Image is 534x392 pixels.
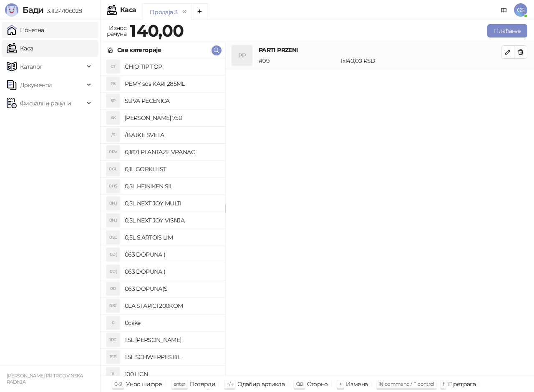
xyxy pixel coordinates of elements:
[106,145,120,159] div: 0PV
[106,214,120,227] div: 0NJ
[125,248,218,261] h4: 063 DOPUNA (
[487,24,527,37] button: Плаћање
[448,379,476,390] div: Претрага
[106,265,120,278] div: 0D(
[174,381,186,387] span: enter
[106,316,120,330] div: 0
[120,7,136,13] div: Каса
[106,299,120,312] div: 0S2
[101,58,225,376] div: grid
[106,333,120,347] div: 1RG
[257,56,339,65] div: # 99
[125,299,218,312] h4: 0LA STAPICI 200KOM
[126,379,162,390] div: Унос шифре
[106,94,120,107] div: SP
[7,22,44,38] a: Почетна
[125,128,218,142] h4: /BAJKE SVETA
[125,111,218,125] h4: [PERSON_NAME] 750
[106,77,120,90] div: PS
[125,316,218,330] h4: 0cake
[106,60,120,73] div: CT
[125,60,218,73] h4: CHIO TIP TOP
[339,381,342,387] span: +
[125,145,218,159] h4: 0,187l PLANTAZE VRANAC
[20,95,71,112] span: Фискални рачуни
[125,265,218,278] h4: 063 DOPUNA (
[106,367,120,381] div: 1L
[497,3,511,17] a: Документација
[125,333,218,347] h4: 1,5L [PERSON_NAME]
[125,282,218,295] h4: 063 DOPUNA(S
[43,7,82,15] span: 3.11.3-710c028
[125,214,218,227] h4: 0,5L NEXT JOY VISNJA
[125,197,218,210] h4: 0,5L NEXT JOY MULTI
[130,20,184,41] strong: 140,00
[125,77,218,90] h4: PEMY sos KARI 285ML
[20,77,52,93] span: Документи
[346,379,368,390] div: Измена
[106,111,120,125] div: AK
[237,379,285,390] div: Одабир артикла
[106,197,120,210] div: 0NJ
[307,379,328,390] div: Сторно
[106,231,120,244] div: 0SL
[106,180,120,193] div: 0HS
[514,3,527,17] span: GS
[125,367,218,381] h4: 100 LICN
[7,40,33,57] a: Каса
[125,231,218,244] h4: 0,5L S.ARTOIS LIM
[227,381,233,387] span: ↑/↓
[179,8,190,15] button: remove
[443,381,444,387] span: f
[125,350,218,364] h4: 1,5L SCHWEPPES BL
[5,3,18,17] img: Logo
[105,22,128,39] div: Износ рачуна
[106,128,120,142] div: /S
[125,180,218,193] h4: 0,5L HEINIKEN SIL
[106,162,120,176] div: 0GL
[191,3,208,20] button: Add tab
[106,248,120,261] div: 0D(
[190,379,216,390] div: Потврди
[117,45,161,55] div: Све категорије
[125,94,218,107] h4: SUVA PECENICA
[296,381,302,387] span: ⌫
[20,58,43,75] span: Каталог
[379,381,434,387] span: ⌘ command / ⌃ control
[106,282,120,295] div: 0D
[7,373,83,385] small: [PERSON_NAME] PR TRGOVINSKA RADNJA
[339,56,503,65] div: 1 x 140,00 RSD
[259,45,501,55] h4: PARTI PRZENI
[106,350,120,364] div: 1SB
[150,7,177,17] div: Продаја 3
[23,5,43,15] span: Бади
[125,162,218,176] h4: 0,1L GORKI LIST
[114,381,122,387] span: 0-9
[232,45,252,65] div: PP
